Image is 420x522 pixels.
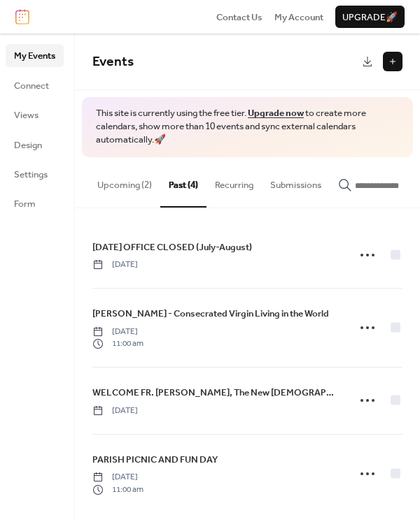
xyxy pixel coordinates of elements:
span: 11:00 am [92,484,143,496]
span: My Account [274,10,323,24]
button: Submissions [262,157,330,206]
a: Design [6,133,64,156]
a: Connect [6,74,64,96]
span: This site is currently using the free tier. to create more calendars, show more than 10 events an... [96,107,399,147]
span: Connect [14,79,49,93]
a: My Events [6,44,64,66]
span: Design [14,138,42,152]
span: [DATE] OFFICE CLOSED (July-August) [92,240,252,254]
span: Settings [14,168,48,182]
span: Views [14,108,38,122]
a: Views [6,103,64,126]
a: [PERSON_NAME] - Consecrated Virgin Living in the World [92,306,329,321]
button: Upgrade🚀 [335,6,405,28]
img: logo [15,9,29,24]
span: My Events [14,49,55,63]
span: [DATE] [92,259,138,271]
span: Contact Us [216,10,262,24]
span: WELCOME FR. [PERSON_NAME], The New [DEMOGRAPHIC_DATA]! [92,386,339,400]
a: PARISH PICNIC AND FUN DAY [92,452,218,467]
span: PARISH PICNIC AND FUN DAY [92,453,218,467]
button: Recurring [206,157,262,206]
a: Contact Us [216,10,262,24]
a: Form [6,192,64,215]
a: Upgrade now [248,104,304,122]
span: [DATE] [92,405,138,417]
span: Upgrade 🚀 [342,10,398,24]
button: Upcoming (2) [89,157,160,206]
a: WELCOME FR. [PERSON_NAME], The New [DEMOGRAPHIC_DATA]! [92,385,339,400]
button: Past (4) [160,157,206,208]
span: [PERSON_NAME] - Consecrated Virgin Living in the World [92,307,329,321]
span: Events [92,49,134,75]
a: Settings [6,163,64,185]
span: 11:00 am [92,338,143,350]
span: [DATE] [92,471,143,484]
span: Form [14,197,36,211]
a: [DATE] OFFICE CLOSED (July-August) [92,240,252,255]
span: [DATE] [92,326,143,338]
a: My Account [274,10,323,24]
